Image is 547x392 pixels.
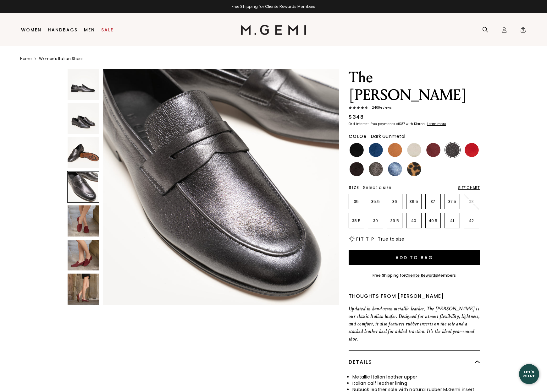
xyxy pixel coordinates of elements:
[520,28,526,34] span: 3
[368,199,383,204] p: 35.5
[368,218,383,223] p: 39
[349,122,399,126] klarna-placement-style-body: Or 4 interest-free payments of
[101,27,113,32] a: Sale
[363,184,391,191] span: Select a size
[68,69,99,100] img: The Sacca Donna
[406,122,426,126] klarna-placement-style-body: with Klarna
[68,137,99,168] img: The Sacca Donna
[68,274,99,305] img: The Sacca Donna
[241,25,307,35] img: M.Gemi
[465,143,479,157] img: Sunset Red
[388,143,402,157] img: Luggage
[21,27,41,32] a: Women
[445,143,460,157] img: Dark Gunmetal
[39,56,84,61] a: Women's Italian Shoes
[406,218,421,223] p: 40
[426,218,440,223] p: 40.5
[48,27,78,32] a: Handbags
[387,199,402,204] p: 36
[349,113,364,121] div: $348
[68,205,99,237] img: The Sacca Donna
[427,122,446,126] a: Learn more
[103,69,339,305] img: The Sacca Donna
[378,236,404,242] span: True to size
[349,218,364,223] p: 38.5
[349,292,480,300] div: Thoughts from [PERSON_NAME]
[352,380,480,386] li: Italian calf leather lining
[371,133,405,139] span: Dark Gunmetal
[426,143,440,157] img: Burgundy
[369,143,383,157] img: Navy
[349,106,480,111] a: 240Reviews
[349,351,480,374] div: Details
[445,199,460,204] p: 37.5
[405,273,438,278] a: Cliente Rewards
[84,27,95,32] a: Men
[356,237,374,242] h2: Fit Tip
[349,69,480,104] h1: The [PERSON_NAME]
[388,162,402,176] img: Sapphire
[464,199,479,204] p: 38
[68,240,99,271] img: The Sacca Donna
[519,370,539,378] div: Let's Chat
[407,143,421,157] img: Light Oatmeal
[427,122,446,126] klarna-placement-style-cta: Learn more
[426,199,440,204] p: 37
[369,162,383,176] img: Cocoa
[387,218,402,223] p: 39.5
[407,162,421,176] img: Leopard
[399,122,405,126] klarna-placement-style-amount: $87
[349,199,364,204] p: 35
[445,218,460,223] p: 41
[349,134,367,139] h2: Color
[349,305,480,343] p: Updated in hand-sewn metallic leather, The [PERSON_NAME] is our classic Italian loafer. Designed ...
[350,162,364,176] img: Dark Chocolate
[352,374,480,380] li: Metallic Italian leather upper
[349,250,480,265] button: Add to Bag
[68,103,99,134] img: The Sacca Donna
[464,218,479,223] p: 42
[458,185,480,190] div: Size Chart
[350,143,364,157] img: Black
[368,106,392,110] span: 240 Review s
[349,185,359,190] h2: Size
[20,56,31,61] a: Home
[373,273,456,278] div: Free Shipping for Members
[406,199,421,204] p: 36.5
